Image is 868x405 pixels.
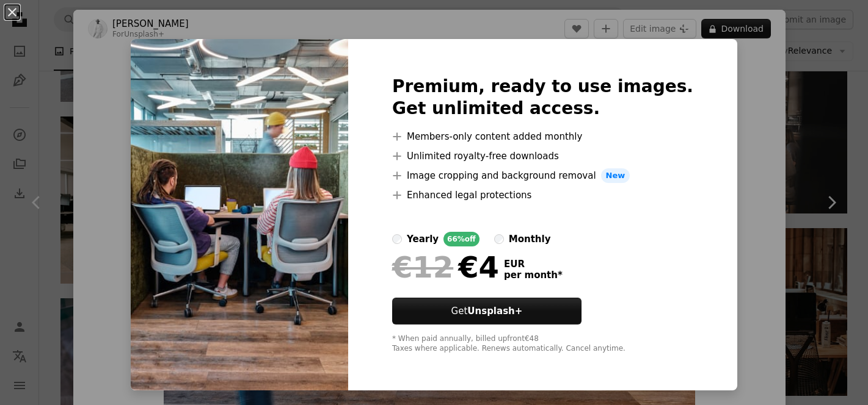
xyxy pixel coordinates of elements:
[494,234,504,244] input: monthly
[504,270,563,281] span: per month *
[392,334,693,354] div: * When paid annually, billed upfront €48 Taxes where applicable. Renews automatically. Cancel any...
[504,259,563,270] span: EUR
[392,234,402,244] input: yearly66%off
[443,232,480,246] div: 66% off
[467,306,522,317] strong: Unsplash+
[509,232,551,246] div: monthly
[407,232,439,246] div: yearly
[392,149,693,163] li: Unlimited royalty-free downloads
[392,129,693,144] li: Members-only content added monthly
[131,39,348,390] img: premium_photo-1677171749359-50456347da9f
[392,76,693,120] h2: Premium, ready to use images. Get unlimited access.
[392,251,453,283] span: €12
[392,188,693,202] li: Enhanced legal protections
[392,168,693,183] li: Image cropping and background removal
[392,298,582,324] button: GetUnsplash+
[392,251,499,283] div: €4
[601,168,630,183] span: New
